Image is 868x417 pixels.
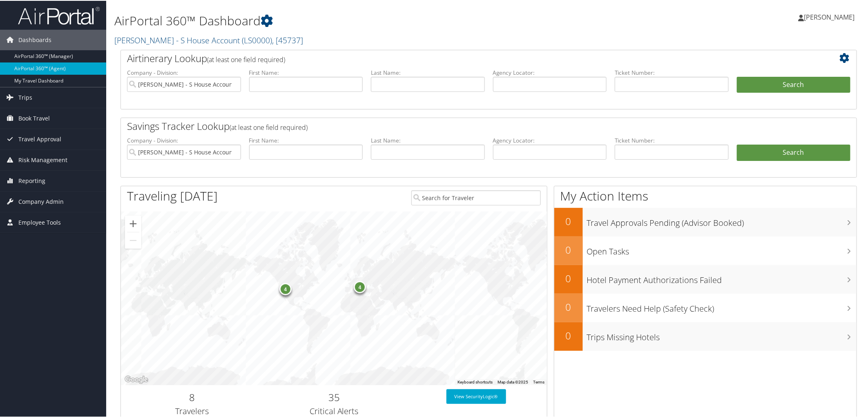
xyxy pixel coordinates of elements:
h2: 0 [554,299,583,313]
span: ( LS0000 ) [242,34,272,45]
a: [PERSON_NAME] [799,4,863,29]
img: Google [123,374,150,384]
button: Zoom in [125,215,141,231]
label: First Name: [249,68,363,76]
label: Agency Locator: [493,68,607,76]
a: 0Open Tasks [554,236,857,264]
button: Keyboard shortcuts [457,379,493,384]
h1: AirPortal 360™ Dashboard [114,11,614,29]
span: Trips [18,87,32,107]
h2: 0 [554,271,583,285]
a: View SecurityLogic® [446,388,506,403]
h2: Savings Tracker Lookup [127,118,789,132]
img: airportal-logo.png [18,5,100,25]
a: Search [737,144,851,160]
h2: 0 [554,214,583,227]
h2: 35 [269,390,399,404]
label: Ticket Number: [615,68,729,76]
h3: Travelers [127,405,257,416]
a: 0Travelers Need Help (Safety Check) [554,293,857,321]
a: [PERSON_NAME] - S House Account [114,34,303,45]
a: Terms (opens in new tab) [533,379,544,384]
label: Last Name: [371,68,485,76]
h1: Traveling [DATE] [127,187,218,204]
h3: Travel Approvals Pending (Advisor Booked) [587,212,857,228]
label: Last Name: [371,136,485,144]
h3: Open Tasks [587,241,857,256]
div: 4 [354,280,366,292]
h2: 8 [127,390,257,404]
span: Book Travel [18,107,50,128]
label: Agency Locator: [493,136,607,144]
h2: 0 [554,328,583,342]
span: Employee Tools [18,212,61,232]
span: Travel Approval [18,128,61,149]
span: , [ 45737 ] [272,34,303,45]
span: Company Admin [18,191,64,211]
label: First Name: [249,136,363,144]
span: [PERSON_NAME] [804,12,855,21]
button: Search [737,76,851,92]
h3: Critical Alerts [269,405,399,416]
label: Company - Division: [127,68,241,76]
a: 0Trips Missing Hotels [554,321,857,350]
h3: Travelers Need Help (Safety Check) [587,298,857,314]
input: Search for Traveler [411,190,541,205]
span: Reporting [18,170,45,190]
a: 0Travel Approvals Pending (Advisor Booked) [554,207,857,236]
span: Map data ©2025 [498,379,528,384]
h3: Trips Missing Hotels [587,327,857,342]
button: Zoom out [125,232,141,248]
a: Open this area in Google Maps (opens a new window) [123,374,150,384]
span: (at least one field required) [230,122,308,131]
a: 0Hotel Payment Authorizations Failed [554,264,857,293]
span: Risk Management [18,149,67,169]
label: Ticket Number: [615,136,729,144]
span: Dashboards [18,29,51,49]
h3: Hotel Payment Authorizations Failed [587,270,857,285]
h2: Airtinerary Lookup [127,51,789,65]
label: Company - Division: [127,136,241,144]
h1: My Action Items [554,187,857,204]
div: 4 [279,282,292,294]
input: search accounts [127,144,241,159]
span: (at least one field required) [207,54,285,63]
h2: 0 [554,242,583,256]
